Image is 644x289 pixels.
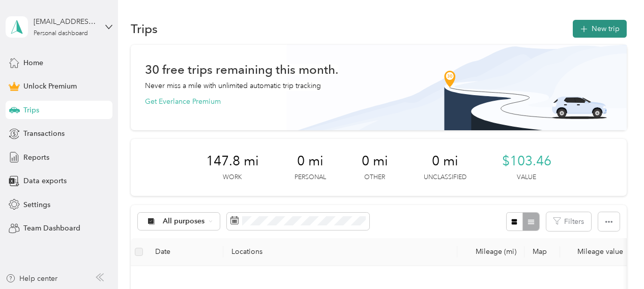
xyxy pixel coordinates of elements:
span: Reports [23,152,49,163]
h1: Trips [131,23,158,34]
th: Mileage (mi) [457,238,524,266]
p: Other [364,173,385,182]
p: Unclassified [424,173,466,182]
iframe: Everlance-gr Chat Button Frame [587,232,644,289]
button: Help center [6,273,57,284]
span: All purposes [163,218,205,225]
span: 0 mi [432,153,458,169]
th: Map [524,238,560,266]
p: Work [223,173,242,182]
th: Mileage value [560,238,631,266]
img: Banner [286,45,627,130]
span: 0 mi [362,153,388,169]
span: 0 mi [297,153,324,169]
span: Home [23,57,43,68]
span: Transactions [23,128,65,139]
span: Team Dashboard [23,223,80,234]
p: Personal [295,173,326,182]
button: Get Everlance Premium [145,96,221,107]
span: Unlock Premium [23,81,77,92]
div: Personal dashboard [34,31,88,37]
th: Locations [223,238,457,266]
th: Date [147,238,223,266]
p: Never miss a mile with unlimited automatic trip tracking [145,80,321,91]
span: Settings [23,199,50,210]
button: New trip [573,20,627,38]
div: [EMAIL_ADDRESS][DOMAIN_NAME] [34,16,97,27]
button: Filters [546,212,591,231]
span: $103.46 [502,153,551,169]
span: Data exports [23,176,67,186]
span: Trips [23,105,39,115]
h1: 30 free trips remaining this month. [145,64,338,75]
p: Value [517,173,536,182]
span: 147.8 mi [206,153,259,169]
